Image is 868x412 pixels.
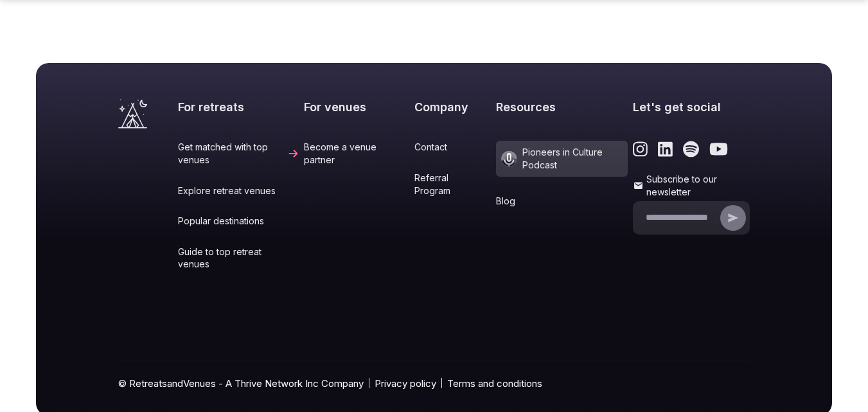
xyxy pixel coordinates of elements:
[633,141,648,157] a: Link to the retreats and venues Instagram page
[178,184,299,197] a: Explore retreat venues
[496,99,628,115] h2: Resources
[178,246,299,271] a: Guide to top retreat venues
[683,141,699,157] a: Link to the retreats and venues Spotify page
[178,215,299,228] a: Popular destinations
[496,141,628,176] a: Pioneers in Culture Podcast
[414,141,491,154] a: Contact
[658,141,673,157] a: Link to the retreats and venues LinkedIn page
[633,173,750,198] label: Subscribe to our newsletter
[118,99,147,129] a: Visit the homepage
[414,99,491,115] h2: Company
[447,377,542,390] a: Terms and conditions
[414,172,491,197] a: Referral Program
[304,99,409,115] h2: For venues
[375,377,436,390] a: Privacy policy
[496,195,628,208] a: Blog
[178,99,299,115] h2: For retreats
[709,141,728,157] a: Link to the retreats and venues Youtube page
[304,141,409,166] a: Become a venue partner
[633,99,750,115] h2: Let's get social
[178,141,299,166] a: Get matched with top venues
